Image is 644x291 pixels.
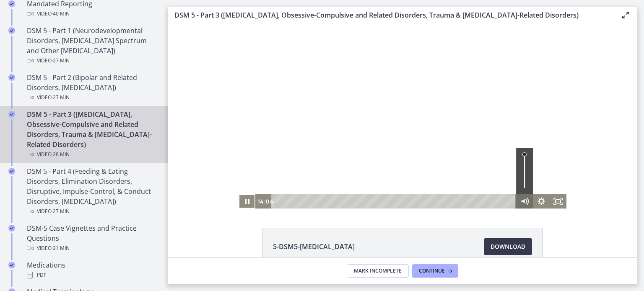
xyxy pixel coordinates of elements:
div: Video [27,149,158,160]
button: Fullscreen [382,170,399,184]
h3: DSM 5 - Part 3 ([MEDICAL_DATA], Obsessive-Compulsive and Related Disorders, Trauma & [MEDICAL_DAT... [174,10,607,20]
button: Continue [412,264,458,278]
span: · 40 min [52,9,70,19]
span: · 28 min [52,149,70,160]
div: Video [27,243,158,253]
div: DSM 5 - Part 1 (Neurodevelopmental Disorders, [MEDICAL_DATA] Spectrum and Other [MEDICAL_DATA]) [27,26,158,66]
span: Mark Incomplete [354,268,402,274]
div: DSM-5 Case Vignettes and Practice Questions [27,223,158,253]
a: Download [484,238,532,255]
i: Completed [8,225,15,232]
div: DSM 5 - Part 4 (Feeding & Eating Disorders, Elimination Disorders, Disruptive, Impulse-Control, &... [27,166,158,216]
div: DSM 5 - Part 2 (Bipolar and Related Disorders, [MEDICAL_DATA]) [27,72,158,103]
i: Completed [8,262,15,268]
button: Mute [348,170,365,184]
div: Medications [27,260,158,280]
span: 5-DSM5-[MEDICAL_DATA] [273,242,355,252]
div: Video [27,56,158,66]
div: Video [27,206,158,216]
span: · 27 min [52,93,70,103]
span: · 21 min [52,243,70,253]
span: Download [491,242,525,252]
div: Video [27,93,158,103]
div: DSM 5 - Part 3 ([MEDICAL_DATA], Obsessive-Compulsive and Related Disorders, Trauma & [MEDICAL_DAT... [27,109,158,160]
i: Completed [8,0,15,7]
i: Completed [8,27,15,34]
iframe: Video Lesson [168,24,637,209]
i: Completed [8,74,15,81]
i: Completed [8,168,15,175]
div: Video [27,9,158,19]
i: Completed [8,111,15,118]
span: · 27 min [52,206,70,216]
span: Continue [419,268,445,274]
button: Show settings menu [365,170,382,184]
div: Volume [348,124,365,170]
button: Mark Incomplete [347,264,409,278]
div: PDF [27,270,158,280]
span: · 27 min [52,56,70,66]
